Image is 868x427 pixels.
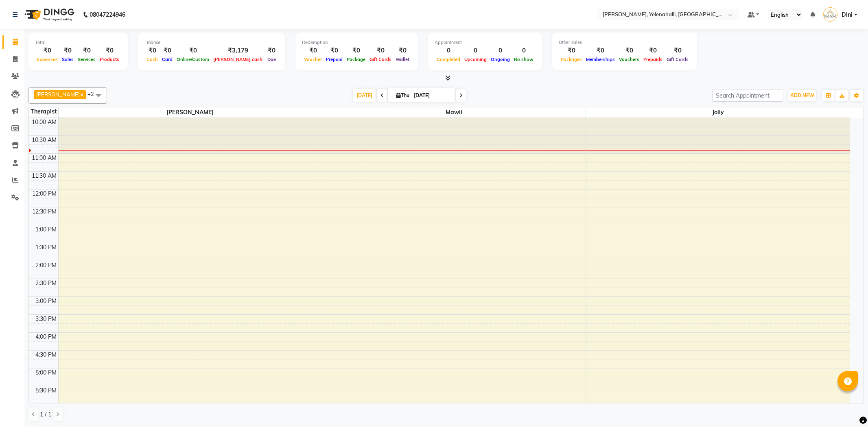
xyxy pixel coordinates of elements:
div: 2:00 PM [34,261,58,270]
div: Other sales [559,39,691,46]
span: [PERSON_NAME] [36,91,80,98]
div: 11:30 AM [30,172,58,180]
div: Finance [144,39,279,46]
div: ₹0 [160,46,175,55]
span: Gift Cards [367,57,394,62]
div: Total [35,39,121,46]
div: ₹0 [367,46,394,55]
div: ₹0 [144,46,160,55]
div: 11:00 AM [30,154,58,162]
div: ₹0 [394,46,411,55]
span: Card [160,57,175,62]
div: ₹0 [35,46,60,55]
span: [DATE] [353,89,376,102]
div: ₹0 [559,46,584,55]
b: 08047224946 [90,3,125,26]
div: 12:00 PM [31,190,58,198]
div: ₹0 [617,46,641,55]
div: ₹3,179 [211,46,265,55]
span: Wallet [394,57,411,62]
div: 0 [512,46,536,55]
div: ₹0 [584,46,617,55]
span: Prepaid [324,57,345,62]
img: logo [21,3,77,26]
div: 5:00 PM [34,368,58,377]
span: Package [345,57,367,62]
div: 3:30 PM [34,315,58,323]
span: No show [512,57,536,62]
div: ₹0 [175,46,211,55]
a: x [80,91,83,98]
span: [PERSON_NAME] [59,107,322,118]
div: ₹0 [641,46,665,55]
div: ₹0 [265,46,279,55]
div: 10:00 AM [30,118,58,126]
div: ₹0 [60,46,76,55]
span: Packages [559,57,584,62]
span: Products [98,57,121,62]
div: 4:30 PM [34,351,58,359]
span: Memberships [584,57,617,62]
div: ₹0 [345,46,367,55]
div: Redemption [302,39,411,46]
span: Completed [435,57,462,62]
div: 0 [435,46,462,55]
div: ₹0 [302,46,324,55]
div: Appointment [435,39,536,46]
span: 1 / 1 [40,410,51,419]
div: 1:30 PM [34,243,58,252]
span: Online/Custom [175,57,211,62]
div: ₹0 [76,46,98,55]
input: 2025-09-04 [411,89,452,102]
div: ₹0 [665,46,691,55]
span: Jolly [586,107,850,118]
div: ₹0 [98,46,121,55]
span: Services [76,57,98,62]
div: 12:30 PM [31,207,58,216]
div: 3:00 PM [34,297,58,305]
div: Therapist [29,107,58,116]
span: Cash [144,57,160,62]
div: 0 [489,46,512,55]
span: Upcoming [462,57,489,62]
span: ADD NEW [790,92,814,98]
span: Ongoing [489,57,512,62]
span: [PERSON_NAME] cash [211,57,265,62]
div: 0 [462,46,489,55]
span: Gift Cards [665,57,691,62]
span: Thu [394,92,411,98]
span: Expenses [35,57,60,62]
span: Due [265,57,278,62]
span: Sales [60,57,76,62]
span: Vouchers [617,57,641,62]
button: ADD NEW [788,90,816,101]
span: Prepaids [641,57,665,62]
span: Dini [842,11,853,19]
div: 4:00 PM [34,333,58,341]
input: Search Appointment [712,89,783,102]
div: 10:30 AM [30,136,58,144]
div: 2:30 PM [34,279,58,288]
span: Voucher [302,57,324,62]
div: 1:00 PM [34,225,58,234]
div: 5:30 PM [34,386,58,395]
img: Dini [823,7,837,22]
span: Mawii [322,107,586,118]
div: ₹0 [324,46,345,55]
span: +2 [87,91,100,97]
